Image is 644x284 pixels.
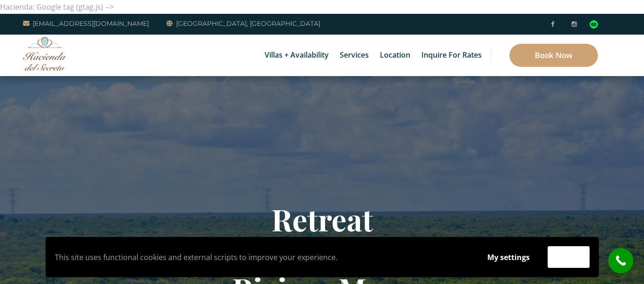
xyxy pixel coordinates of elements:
[335,35,373,76] a: Services
[610,250,631,271] i: call
[55,250,469,264] p: This site uses functional cookies and external scripts to improve your experience.
[548,246,590,268] button: Accept
[417,35,486,76] a: Inquire for Rates
[23,37,67,71] img: Awesome Logo
[375,35,415,76] a: Location
[260,35,333,76] a: Villas + Availability
[590,20,598,29] div: Read traveler reviews on Tripadvisor
[166,18,320,29] a: [GEOGRAPHIC_DATA], [GEOGRAPHIC_DATA]
[23,18,149,29] a: [EMAIL_ADDRESS][DOMAIN_NAME]
[608,248,633,273] a: call
[509,44,598,67] a: Book Now
[590,20,598,29] img: Tripadvisor_logomark.svg
[479,247,538,268] button: My settings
